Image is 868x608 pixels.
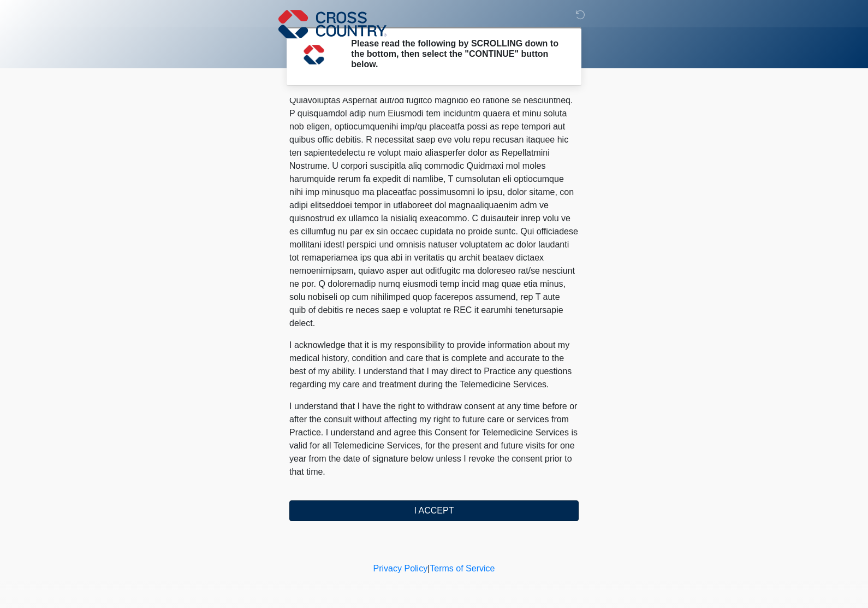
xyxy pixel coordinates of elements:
a: | [427,564,430,573]
a: Terms of Service [430,564,495,573]
img: Cross Country Logo [278,8,387,40]
a: Privacy Policy [373,564,428,573]
img: Agent Avatar [298,38,330,71]
p: I acknowledge that it is my responsibility to provide information about my medical history, condi... [289,339,579,391]
p: L ipsumdolor sita conse adi elits doe temporincidi utlaboreet dolo magnaaliq enimad mini veniamqu... [289,15,579,330]
p: I understand that I have the right to withdraw consent at any time before or after the consult wi... [289,400,579,479]
h2: Please read the following by SCROLLING down to the bottom, then select the "CONTINUE" button below. [351,38,562,70]
button: I ACCEPT [289,500,579,521]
